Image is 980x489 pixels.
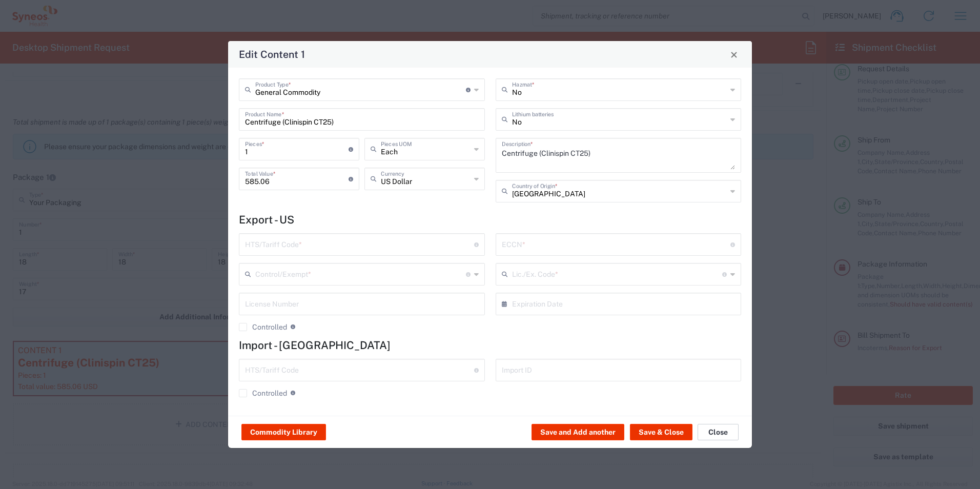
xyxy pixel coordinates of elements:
button: Save and Add another [532,424,624,440]
button: Close [727,47,741,62]
h4: Import - [GEOGRAPHIC_DATA] [239,339,741,352]
h4: Export - US [239,213,741,226]
label: Controlled [239,389,287,397]
button: Save & Close [630,424,692,440]
button: Close [698,424,739,440]
button: Commodity Library [241,424,326,440]
h4: Edit Content 1 [239,47,305,62]
label: Controlled [239,323,287,331]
